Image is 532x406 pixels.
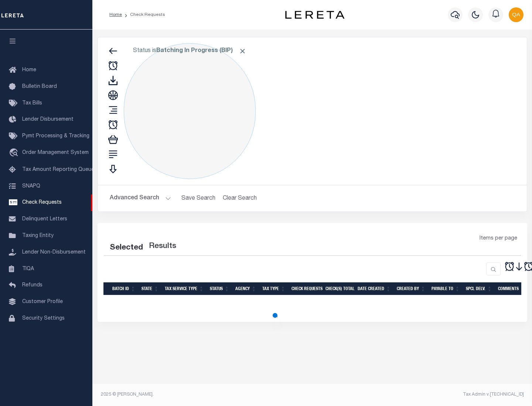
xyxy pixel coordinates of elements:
[22,299,63,304] span: Customer Profile
[109,13,122,17] a: Home
[9,148,21,158] i: travel_explore
[22,217,67,222] span: Delinquent Letters
[22,233,54,238] span: Taxing Entity
[22,134,89,139] span: Pymt Processing & Tracking
[509,7,524,22] img: svg+xml;base64,PHN2ZyB4bWxucz0iaHR0cDovL3d3dy53My5vcmcvMjAwMC9zdmciIHBvaW50ZXItZXZlbnRzPSJub25lIi...
[22,183,40,189] span: SNAPQ
[22,250,86,255] span: Lender Non-Disbursement
[323,282,355,295] th: Check(s) Total
[109,282,139,295] th: Batch Id
[495,282,528,295] th: Comments
[122,11,165,18] li: Check Requests
[285,11,344,19] img: logo-dark.svg
[149,241,176,252] label: Results
[318,391,524,398] div: Tax Admin v.[TECHNICAL_ID]
[110,242,143,254] div: Selected
[239,47,246,55] span: Click to Remove
[22,150,89,155] span: Order Management System
[22,84,57,89] span: Bulletin Board
[232,282,259,295] th: Agency
[480,235,517,243] span: Items per page
[22,266,34,271] span: TIQA
[177,191,220,206] button: Save Search
[22,167,94,172] span: Tax Amount Reporting Queue
[22,283,42,288] span: Refunds
[220,191,260,206] button: Clear Search
[259,282,289,295] th: Tax Type
[289,282,323,295] th: Check Requests
[429,282,463,295] th: Payable To
[355,282,394,295] th: Date Created
[22,200,62,205] span: Check Requests
[463,282,495,295] th: Spcl Delv.
[139,282,162,295] th: State
[22,117,74,122] span: Lender Disbursement
[162,282,207,295] th: Tax Service Type
[95,391,313,398] div: 2025 © [PERSON_NAME].
[207,282,232,295] th: Status
[394,282,429,295] th: Created By
[22,316,65,321] span: Security Settings
[22,68,36,73] span: Home
[110,191,171,206] button: Advanced Search
[156,48,246,54] b: Batching In Progress (BIP)
[124,43,256,179] div: Click to Edit
[22,101,42,106] span: Tax Bills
